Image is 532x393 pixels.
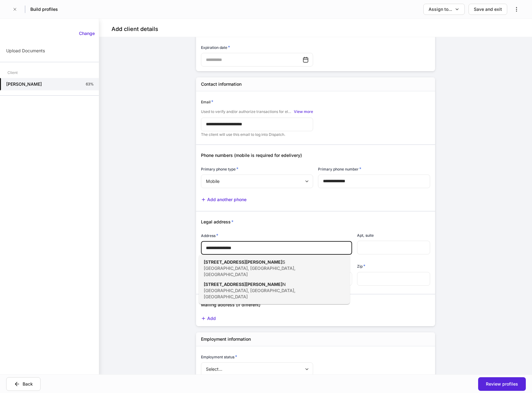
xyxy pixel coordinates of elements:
[201,315,216,322] button: Add
[6,81,42,87] h5: [PERSON_NAME]
[201,109,293,114] span: Used to verify and/or authorize transactions for electronic delivery.
[201,196,246,203] button: Add another phone
[196,294,430,308] div: Mailing address (if different)
[429,6,452,12] div: Assign to...
[204,259,282,265] span: [STREET_ADDRESS][PERSON_NAME]
[357,263,365,269] h6: Zip
[196,145,430,158] div: Phone numbers (mobile is required for edelivery)
[86,82,94,87] p: 63%
[282,259,285,265] span: S
[469,4,507,15] button: Save and exit
[201,81,242,87] h5: Contact information
[294,109,313,115] button: View more
[201,132,313,137] p: The client will use this email to log into Dispatch.
[201,175,313,188] div: Mobile
[79,30,95,37] div: Change
[7,67,18,78] div: Client
[111,25,158,33] h4: Add client details
[201,44,230,50] h6: Expiration date
[282,282,286,287] span: N
[318,166,361,172] h6: Primary phone number
[474,6,502,12] div: Save and exit
[201,166,238,172] h6: Primary phone type
[486,381,518,387] div: Review profiles
[423,4,465,15] button: Assign to...
[6,48,45,54] p: Upload Documents
[204,265,331,278] div: [GEOGRAPHIC_DATA], [GEOGRAPHIC_DATA], [GEOGRAPHIC_DATA]
[201,99,313,105] div: Email
[23,381,33,387] div: Back
[196,211,430,225] div: Legal address
[204,287,331,300] div: [GEOGRAPHIC_DATA], [GEOGRAPHIC_DATA], [GEOGRAPHIC_DATA]
[201,336,251,342] h5: Employment information
[30,6,58,12] h5: Build profiles
[201,354,237,360] h6: Employment status
[6,377,41,391] button: Back
[204,282,282,287] span: [STREET_ADDRESS][PERSON_NAME]
[75,28,99,38] button: Change
[478,377,526,391] button: Review profiles
[357,232,374,238] h6: Apt, suite
[201,362,313,376] div: Select...
[201,232,218,239] h6: Address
